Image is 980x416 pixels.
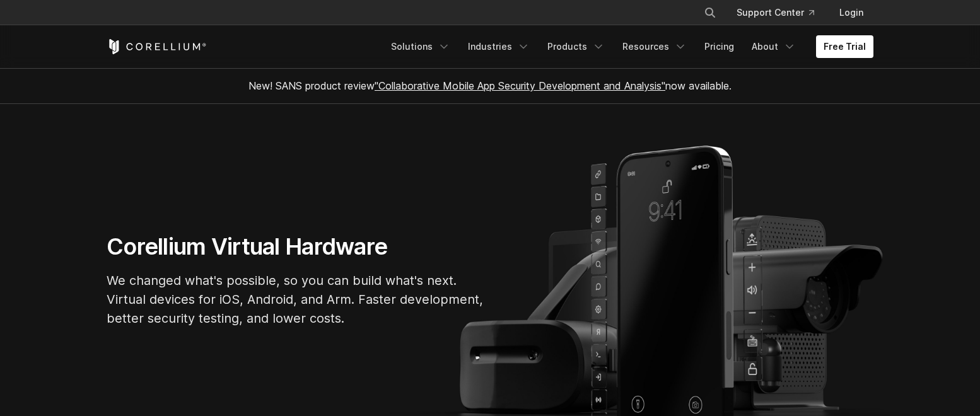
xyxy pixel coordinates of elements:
[615,35,694,58] a: Resources
[744,35,803,58] a: About
[107,39,207,54] a: Corellium Home
[540,35,612,58] a: Products
[699,1,721,24] button: Search
[697,35,742,58] a: Pricing
[383,35,458,58] a: Solutions
[829,1,873,24] a: Login
[107,271,485,328] p: We changed what's possible, so you can build what's next. Virtual devices for iOS, Android, and A...
[375,79,665,92] a: "Collaborative Mobile App Security Development and Analysis"
[726,1,824,24] a: Support Center
[383,35,873,58] div: Navigation Menu
[816,35,873,58] a: Free Trial
[460,35,537,58] a: Industries
[248,79,732,92] span: New! SANS product review now available.
[689,1,873,24] div: Navigation Menu
[107,233,485,261] h1: Corellium Virtual Hardware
